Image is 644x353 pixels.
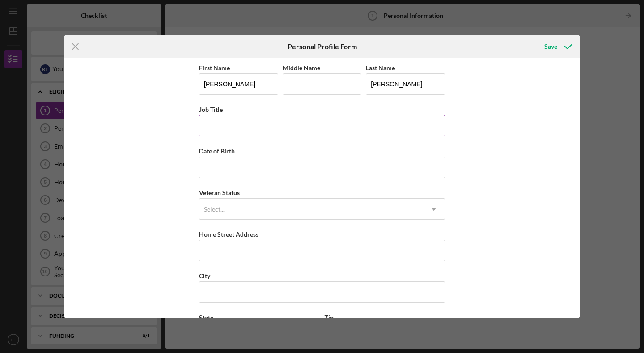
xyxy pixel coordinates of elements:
[324,314,334,321] label: Zip
[204,206,225,213] div: Select...
[283,64,320,72] label: Middle Name
[288,43,357,51] h6: Personal Profile Form
[535,38,580,55] button: Save
[544,38,557,55] div: Save
[366,64,395,72] label: Last Name
[199,147,235,155] label: Date of Birth
[199,106,223,113] label: Job Title
[199,230,258,238] label: Home Street Address
[199,64,230,72] label: First Name
[199,272,210,280] label: City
